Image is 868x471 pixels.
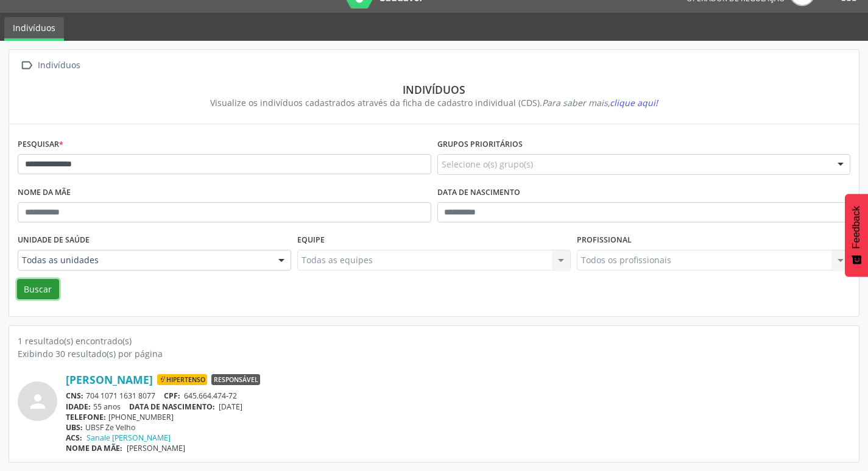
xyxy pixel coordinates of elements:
[26,83,842,96] div: Indivíduos
[437,135,523,154] label: Grupos prioritários
[26,96,842,109] div: Visualize os indivíduos cadastrados através da ficha de cadastro individual (CDS).
[297,231,325,250] label: Equipe
[845,194,868,277] button: Feedback - Mostrar pesquisa
[17,279,59,300] button: Buscar
[437,183,520,202] label: Data de nascimento
[211,374,260,385] span: Responsável
[66,402,850,412] div: 55 anos
[66,443,122,453] span: NOME DA MÃE:
[66,433,82,443] span: ACS:
[542,97,658,108] i: Para saber mais,
[4,17,64,41] a: Indivíduos
[127,443,185,453] span: [PERSON_NAME]
[184,391,237,401] span: 645.664.474-72
[27,391,49,413] i: person
[442,158,533,171] span: Selecione o(s) grupo(s)
[18,135,63,154] label: Pesquisar
[219,402,242,412] span: [DATE]
[66,391,850,401] div: 704 1071 1631 8077
[66,422,850,433] div: UBSF Ze Velho
[157,374,207,385] span: Hipertenso
[66,373,153,386] a: [PERSON_NAME]
[164,391,180,401] span: CPF:
[86,433,171,443] a: Sanale [PERSON_NAME]
[35,57,82,74] div: Indivíduos
[18,335,850,347] div: 1 resultado(s) encontrado(s)
[18,57,82,74] a:  Indivíduos
[18,57,35,74] i: 
[18,183,71,202] label: Nome da mãe
[610,97,658,108] span: clique aqui!
[577,231,632,250] label: Profissional
[66,412,106,422] span: TELEFONE:
[66,402,91,412] span: IDADE:
[66,412,850,422] div: [PHONE_NUMBER]
[129,402,215,412] span: DATA DE NASCIMENTO:
[18,347,850,360] div: Exibindo 30 resultado(s) por página
[66,422,83,433] span: UBS:
[851,206,862,249] span: Feedback
[18,231,90,250] label: Unidade de saúde
[22,254,266,266] span: Todas as unidades
[66,391,83,401] span: CNS:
